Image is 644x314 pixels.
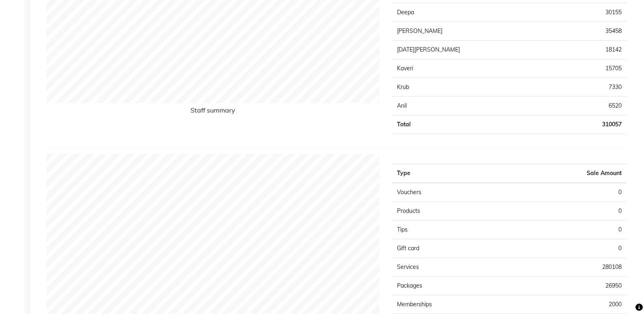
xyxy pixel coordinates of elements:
[509,258,627,277] td: 280108
[392,277,510,295] td: Packages
[392,164,510,183] th: Type
[392,202,510,221] td: Products
[509,277,627,295] td: 26950
[537,22,627,41] td: 35458
[392,41,538,59] td: [DATE][PERSON_NAME]
[392,97,538,115] td: Anil
[509,183,627,202] td: 0
[537,41,627,59] td: 18142
[392,258,510,277] td: Services
[392,78,538,97] td: Krub
[509,202,627,221] td: 0
[509,221,627,239] td: 0
[46,106,380,117] h6: Staff summary
[537,115,627,134] td: 310057
[392,183,510,202] td: Vouchers
[509,295,627,314] td: 2000
[392,22,538,41] td: [PERSON_NAME]
[392,221,510,239] td: Tips
[392,295,510,314] td: Memberships
[537,3,627,22] td: 30155
[392,239,510,258] td: Gift card
[392,115,538,134] td: Total
[392,59,538,78] td: Kaveri
[509,239,627,258] td: 0
[392,3,538,22] td: Deepa
[537,97,627,115] td: 6520
[509,164,627,183] th: Sale Amount
[537,59,627,78] td: 15705
[537,78,627,97] td: 7330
